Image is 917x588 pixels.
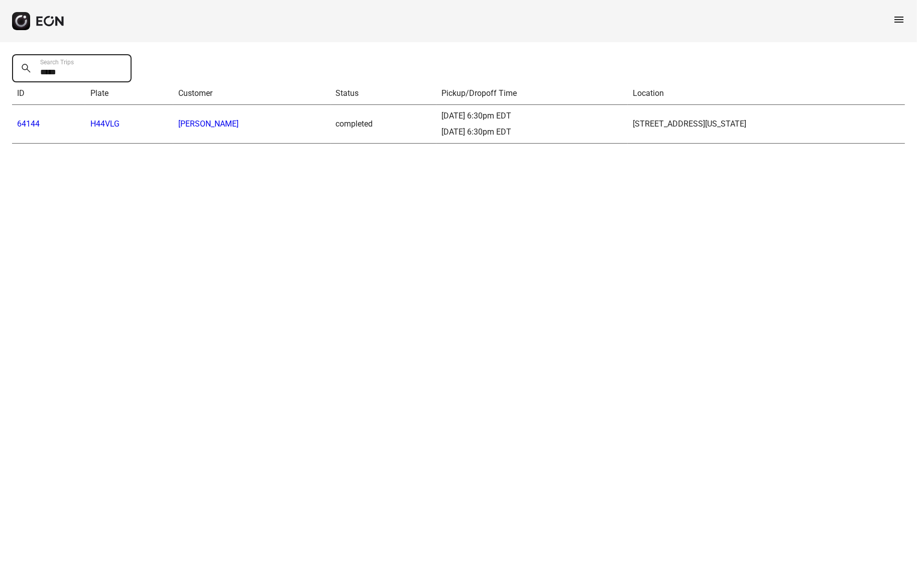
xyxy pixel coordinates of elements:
td: [STREET_ADDRESS][US_STATE] [628,105,905,144]
th: Pickup/Dropoff Time [436,82,628,105]
th: Customer [173,82,331,105]
th: Status [331,82,437,105]
span: menu [893,14,905,26]
div: [DATE] 6:30pm EDT [441,126,623,138]
th: Location [628,82,905,105]
label: Search Trips [40,58,74,66]
th: Plate [85,82,173,105]
th: ID [12,82,85,105]
a: [PERSON_NAME] [178,119,239,129]
div: [DATE] 6:30pm EDT [441,110,623,122]
a: H44VLG [90,119,120,129]
a: 64144 [17,119,40,129]
td: completed [331,105,437,144]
